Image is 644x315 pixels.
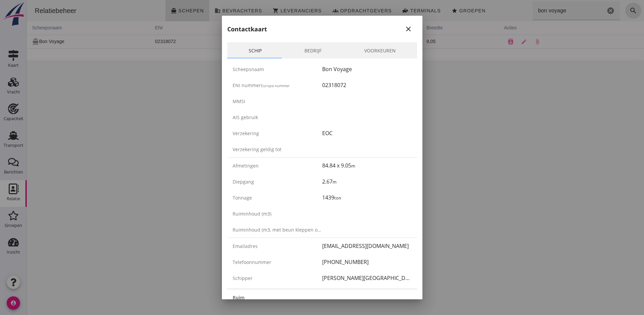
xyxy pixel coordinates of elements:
div: Verzekering [233,130,322,137]
small: Europa nummer [261,83,290,88]
td: 02318072 [123,35,213,48]
strong: Ruim [233,294,245,301]
div: Verzekering geldig tot [233,146,322,153]
div: Ruiminhoud (m3, met beun kleppen open) [233,226,322,233]
div: MMSI [233,98,322,105]
div: Schipper [233,275,322,282]
div: Emailadres [233,243,322,250]
td: 9,05 [394,35,472,48]
td: 84,84 [323,35,394,48]
span: Bevrachters [195,8,235,13]
small: m [333,179,337,185]
span: Terminals [383,8,414,13]
th: lengte [323,21,394,35]
div: Afmetingen [233,162,322,169]
h2: Contactkaart [227,25,267,34]
div: Bon Voyage [322,65,412,73]
div: Relatiebeheer [3,6,55,15]
div: 02318072 [322,81,412,89]
i: close [404,25,412,33]
div: Ruiminhoud (m3) [233,210,322,217]
i: attach_file [508,39,514,45]
th: breedte [394,21,472,35]
div: [PHONE_NUMBER] [322,258,412,266]
div: AIS gebruik [233,114,322,121]
th: ton [213,21,274,35]
div: Scheepsnaam [233,66,322,73]
div: EOC [322,129,412,137]
div: 84.84 x 9.05 [322,162,412,170]
i: shopping_cart [246,8,252,14]
i: directions_boat [5,38,12,45]
span: Opdrachtgevers [313,8,365,13]
i: contacts [481,39,487,45]
span: Leveranciers [253,8,295,13]
i: front_loader [376,8,382,14]
span: Groepen [432,8,459,13]
div: ENI nummer [233,82,322,89]
div: 2.67 [322,178,412,186]
small: ton [334,195,341,201]
span: Schepen [151,8,177,13]
small: m [351,163,355,169]
div: Telefoonnummer [233,259,322,266]
i: star [425,8,431,14]
div: 1439 [322,194,412,202]
a: Voorkeuren [343,42,417,58]
i: search [603,7,611,15]
td: 1439 [213,35,274,48]
div: [PERSON_NAME][GEOGRAPHIC_DATA] [322,274,412,282]
i: business [188,8,194,14]
a: Bedrijf [283,42,343,58]
th: ENI [123,21,213,35]
th: acties [472,21,617,35]
i: edit [494,39,500,45]
a: Schip [227,42,283,58]
div: Tonnage [233,194,322,201]
i: Wis Zoeken... [580,7,588,15]
div: [EMAIL_ADDRESS][DOMAIN_NAME] [322,242,412,250]
div: Diepgang [233,178,322,185]
i: groups [306,8,312,14]
i: directions_boat [144,8,150,14]
th: m3 [273,21,323,35]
